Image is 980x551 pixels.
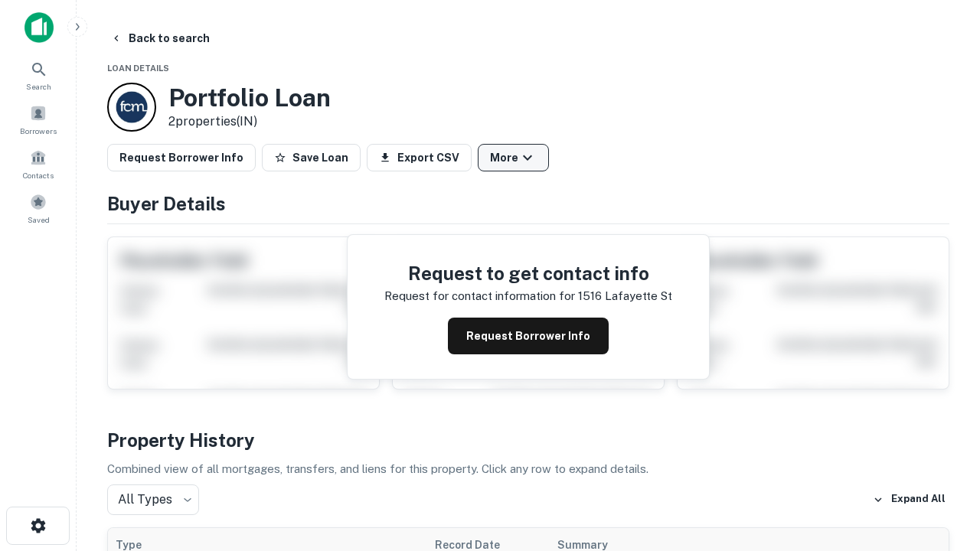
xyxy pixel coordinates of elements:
h4: Property History [107,426,949,454]
a: Borrowers [5,99,72,140]
div: All Types [107,484,199,515]
a: Search [5,54,72,96]
p: Request for contact information for [384,287,575,305]
span: Loan Details [107,64,169,73]
button: Export CSV [367,144,472,171]
button: Expand All [869,488,949,511]
h3: Portfolio Loan [168,83,331,112]
button: Back to search [104,24,216,52]
p: 1516 lafayette st [578,287,672,305]
h4: Request to get contact info [384,259,672,287]
h4: Buyer Details [107,190,949,217]
a: Saved [5,187,72,229]
span: Borrowers [20,125,57,137]
iframe: Chat Widget [903,380,980,453]
span: Search [26,80,51,93]
span: Saved [28,214,50,226]
a: Contacts [5,143,72,184]
img: capitalize-icon.png [24,12,54,43]
p: 2 properties (IN) [168,112,331,131]
button: More [478,144,549,171]
button: Save Loan [262,144,361,171]
span: Contacts [23,169,54,181]
p: Combined view of all mortgages, transfers, and liens for this property. Click any row to expand d... [107,460,949,478]
button: Request Borrower Info [107,144,256,171]
button: Request Borrower Info [448,318,609,354]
